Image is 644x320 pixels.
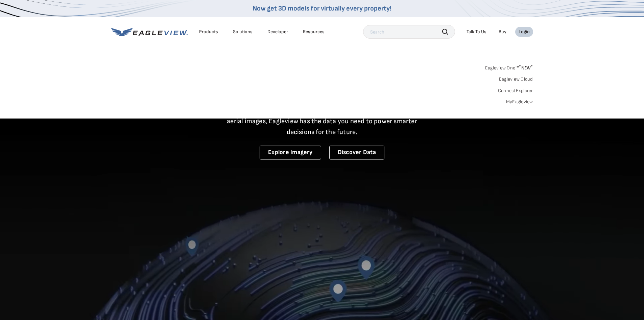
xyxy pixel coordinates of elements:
a: Now get 3D models for virtually every property! [253,4,391,13]
a: Discover Data [329,146,384,159]
a: ConnectExplorer [498,88,533,94]
div: Solutions [233,29,253,35]
a: Buy [499,29,506,35]
div: Products [199,29,218,35]
a: Explore Imagery [260,146,321,159]
div: Talk To Us [467,29,486,35]
a: Eagleview One™*NEW* [485,63,533,71]
div: Login [519,29,530,35]
a: Developer [267,29,288,35]
span: NEW [519,65,533,71]
div: Resources [303,29,325,35]
a: Eagleview Cloud [499,76,533,82]
a: MyEagleview [506,99,533,105]
p: A new era starts here. Built on more than 3.5 billion high-resolution aerial images, Eagleview ha... [219,105,426,137]
input: Search [363,25,455,39]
